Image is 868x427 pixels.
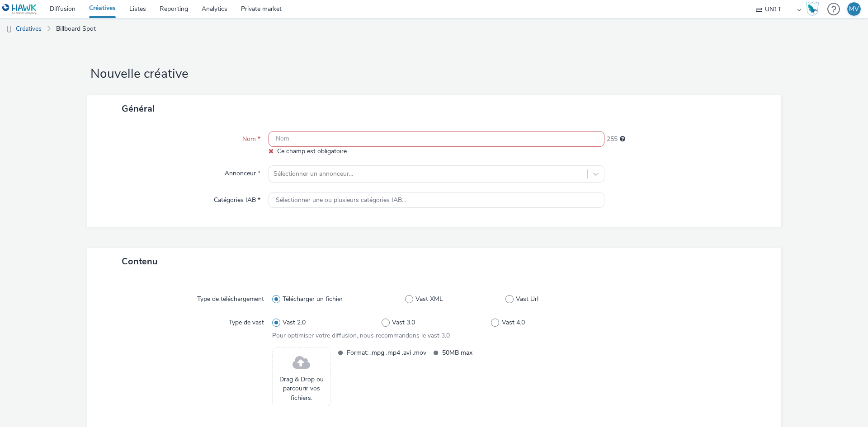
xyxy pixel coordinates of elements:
[502,318,525,327] span: Vast 4.0
[442,347,522,358] span: 50MB max
[277,375,326,403] span: Drag & Drop ou parcourir vos fichiers.
[283,295,343,304] span: Télécharger un fichier
[276,197,406,204] span: Sélectionner une ou plusieurs catégories IAB...
[620,135,625,144] div: 255 caractères maximum
[415,295,443,304] span: Vast XML
[52,18,100,40] a: Billboard Spot
[272,331,450,340] span: Pour optimiser votre diffusion, nous recommandons le vast 3.0
[122,103,155,115] span: Général
[806,2,819,16] img: Hawk Academy
[5,25,14,34] img: dooh
[516,295,538,304] span: Vast Url
[210,192,264,205] label: Catégories IAB *
[277,147,347,155] span: Ce champ est obligatoire
[2,4,37,15] img: undefined Logo
[225,314,268,327] label: Type de vast
[283,318,306,327] span: Vast 2.0
[221,165,264,178] label: Annonceur *
[806,2,823,16] a: Hawk Academy
[193,291,268,304] label: Type de téléchargement
[122,255,158,267] span: Contenu
[87,66,781,83] h1: Nouvelle créative
[269,131,604,147] input: Nom
[607,135,618,144] span: 255
[392,318,415,327] span: Vast 3.0
[849,2,859,16] div: MV
[239,131,264,144] label: Nom *
[347,347,426,358] span: Format: .mpg .mp4 .avi .mov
